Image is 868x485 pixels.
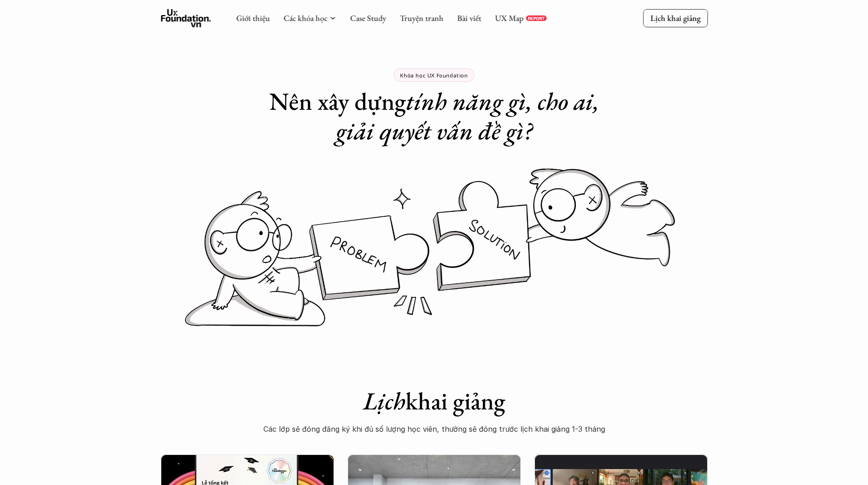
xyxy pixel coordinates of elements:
em: tính năng gì, cho ai, giải quyết vấn đề gì? [336,85,605,147]
a: Giới thiệu [236,13,270,23]
a: Case Study [350,13,386,23]
a: Truyện tranh [400,13,443,23]
a: UX Map [495,13,524,23]
em: Lịch [363,385,406,417]
a: Lịch khai giảng [643,9,708,27]
p: Khóa học UX Foundation [400,72,467,78]
p: Lịch khai giảng [650,13,700,23]
h1: Nên xây dựng [252,87,616,146]
p: Các lớp sẽ đóng đăng ký khi đủ số lượng học viên, thường sẽ đóng trước lịch khai giảng 1-3 tháng [252,422,616,436]
a: REPORT [526,15,546,21]
a: Bài viết [457,13,481,23]
p: REPORT [528,15,544,21]
h1: khai giảng [252,386,616,416]
a: Các khóa học [283,13,327,23]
